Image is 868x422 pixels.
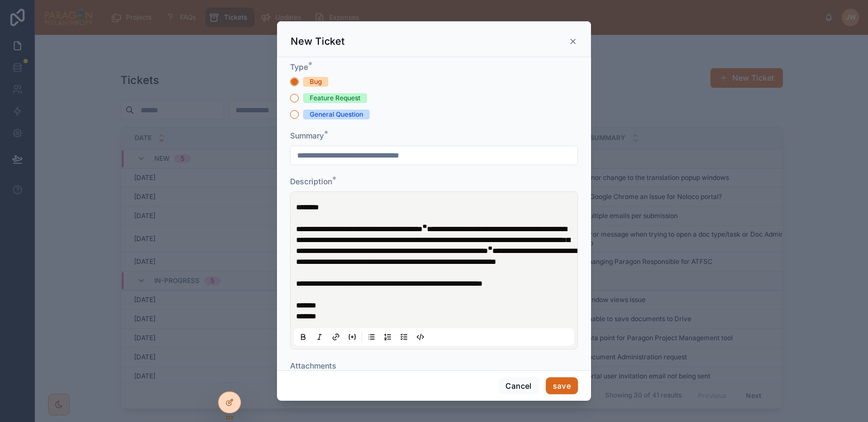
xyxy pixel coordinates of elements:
[546,377,578,395] button: save
[310,77,322,87] div: Bug
[290,177,332,186] span: Description
[498,377,539,395] button: Cancel
[290,361,336,370] span: Attachments
[291,35,345,48] h3: New Ticket
[290,131,324,140] span: Summary
[310,110,363,119] div: General Question
[290,62,308,71] span: Type
[310,93,360,103] div: Feature Request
